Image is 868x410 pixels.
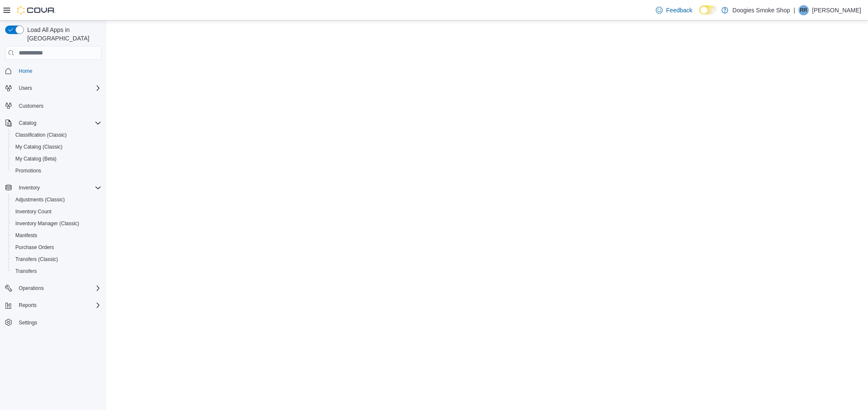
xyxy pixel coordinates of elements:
a: Customers [15,101,47,111]
button: Users [2,82,105,94]
button: Adjustments (Classic) [9,194,105,206]
span: Promotions [12,166,101,176]
button: Customers [2,99,105,112]
img: Cova [17,6,55,14]
span: Inventory [19,184,40,191]
p: [PERSON_NAME] [812,5,861,15]
span: Catalog [15,118,101,128]
button: Purchase Orders [9,241,105,253]
button: Transfers [9,265,105,277]
span: Reports [19,302,37,309]
span: Home [19,68,32,75]
button: Settings [2,316,105,329]
span: Users [15,83,101,93]
span: Transfers (Classic) [12,254,101,264]
a: Manifests [12,230,40,241]
button: Home [2,65,105,77]
a: Transfers (Classic) [12,254,61,264]
a: Feedback [652,2,695,19]
span: Customers [15,100,101,111]
button: Transfers (Classic) [9,253,105,265]
span: Reports [15,300,101,310]
nav: Complex example [5,61,101,351]
button: Inventory Manager (Classic) [9,218,105,229]
button: Inventory [15,183,43,193]
button: Operations [15,283,47,293]
button: My Catalog (Beta) [9,153,105,165]
a: Home [15,66,36,76]
span: Adjustments (Classic) [15,196,65,203]
span: My Catalog (Beta) [12,154,101,164]
a: Classification (Classic) [12,130,70,140]
button: Operations [2,282,105,294]
button: Reports [15,300,40,310]
p: | [793,5,795,15]
p: Doogies Smoke Shop [732,5,790,15]
span: Settings [19,319,37,326]
span: Feedback [666,6,692,14]
span: Inventory Manager (Classic) [12,218,101,229]
a: Adjustments (Classic) [12,195,68,205]
button: Catalog [15,118,40,128]
a: Settings [15,318,40,328]
span: Transfers [15,268,37,275]
span: Home [15,66,101,76]
span: Transfers [12,266,101,276]
button: Reports [2,299,105,311]
span: Manifests [15,232,37,239]
a: Inventory Count [12,206,55,217]
span: Classification (Classic) [12,130,101,140]
a: Transfers [12,266,40,276]
span: RR [800,5,807,15]
span: Operations [15,283,101,293]
span: My Catalog (Classic) [12,142,101,152]
button: Classification (Classic) [9,129,105,141]
div: Ryan Redeye [799,5,809,15]
span: Users [19,85,32,92]
button: Manifests [9,229,105,241]
button: Users [15,83,35,93]
span: Catalog [19,120,36,126]
span: Classification (Classic) [15,132,67,138]
span: My Catalog (Beta) [15,155,57,162]
span: Adjustments (Classic) [12,195,101,205]
span: Manifests [12,230,101,241]
a: Promotions [12,166,45,176]
span: Inventory Count [15,208,52,215]
span: Customers [19,103,43,109]
a: My Catalog (Beta) [12,154,60,164]
a: Purchase Orders [12,242,58,252]
span: Promotions [15,167,41,174]
span: Inventory Count [12,206,101,217]
span: My Catalog (Classic) [15,143,63,150]
button: Inventory [2,182,105,194]
span: Operations [19,285,44,292]
button: Catalog [2,117,105,129]
button: My Catalog (Classic) [9,141,105,153]
span: Transfers (Classic) [15,256,58,263]
a: Inventory Manager (Classic) [12,218,83,229]
button: Promotions [9,165,105,177]
button: Inventory Count [9,206,105,218]
input: Dark Mode [699,6,717,14]
span: Load All Apps in [GEOGRAPHIC_DATA] [24,26,101,43]
span: Settings [15,317,101,328]
span: Purchase Orders [12,242,101,252]
span: Dark Mode [699,14,700,15]
span: Inventory Manager (Classic) [15,220,79,227]
span: Inventory [15,183,101,193]
span: Purchase Orders [15,244,54,251]
a: My Catalog (Classic) [12,142,66,152]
